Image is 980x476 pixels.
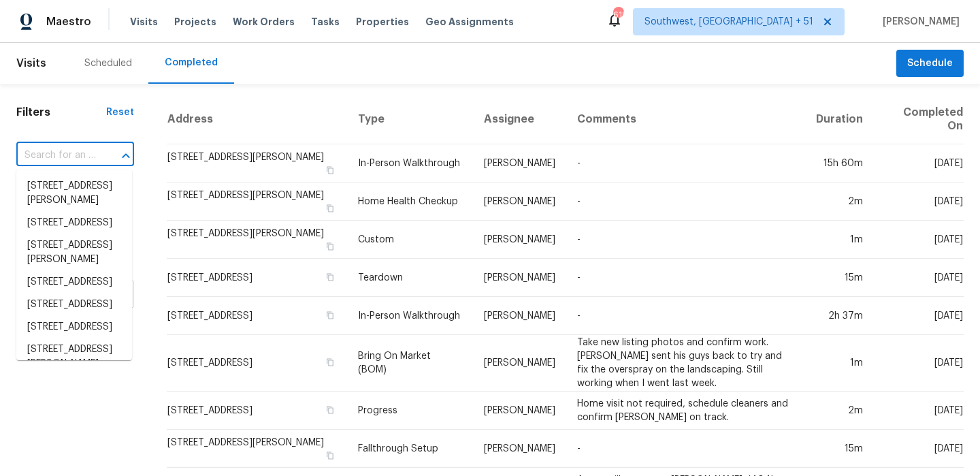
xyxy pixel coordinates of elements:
[874,144,964,183] td: [DATE]
[566,297,805,335] td: -
[874,430,964,468] td: [DATE]
[167,221,347,259] td: [STREET_ADDRESS][PERSON_NAME]
[907,55,953,72] span: Schedule
[16,234,132,271] li: [STREET_ADDRESS][PERSON_NAME]
[324,309,336,321] button: Copy Address
[16,338,132,375] li: [STREET_ADDRESS][PERSON_NAME]
[347,183,473,221] td: Home Health Checkup
[566,392,805,430] td: Home visit not required, schedule cleaners and confirm [PERSON_NAME] on track.
[473,144,566,183] td: [PERSON_NAME]
[130,15,158,29] span: Visits
[324,164,336,176] button: Copy Address
[167,95,347,144] th: Address
[805,144,874,183] td: 15h 60m
[347,259,473,297] td: Teardown
[167,144,347,183] td: [STREET_ADDRESS][PERSON_NAME]
[167,259,347,297] td: [STREET_ADDRESS]
[16,145,96,166] input: Search for an address...
[473,297,566,335] td: [PERSON_NAME]
[16,175,132,212] li: [STREET_ADDRESS][PERSON_NAME]
[16,316,132,338] li: [STREET_ADDRESS]
[473,183,566,221] td: [PERSON_NAME]
[16,293,132,316] li: [STREET_ADDRESS]
[896,50,964,78] button: Schedule
[644,15,813,29] span: Southwest, [GEOGRAPHIC_DATA] + 51
[613,8,623,22] div: 618
[324,449,336,462] button: Copy Address
[347,392,473,430] td: Progress
[324,202,336,215] button: Copy Address
[233,15,295,29] span: Work Orders
[347,297,473,335] td: In-Person Walkthrough
[106,106,134,119] div: Reset
[566,335,805,392] td: Take new listing photos and confirm work. [PERSON_NAME] sent his guys back to try and fix the ove...
[877,15,960,29] span: [PERSON_NAME]
[167,392,347,430] td: [STREET_ADDRESS]
[805,297,874,335] td: 2h 37m
[473,259,566,297] td: [PERSON_NAME]
[566,430,805,468] td: -
[425,15,514,29] span: Geo Assignments
[347,95,473,144] th: Type
[874,259,964,297] td: [DATE]
[167,335,347,392] td: [STREET_ADDRESS]
[805,259,874,297] td: 15m
[566,183,805,221] td: -
[16,271,132,293] li: [STREET_ADDRESS]
[84,57,132,70] div: Scheduled
[566,259,805,297] td: -
[805,430,874,468] td: 15m
[324,240,336,253] button: Copy Address
[874,183,964,221] td: [DATE]
[165,56,218,69] div: Completed
[473,221,566,259] td: [PERSON_NAME]
[874,221,964,259] td: [DATE]
[874,95,964,144] th: Completed On
[805,183,874,221] td: 2m
[473,95,566,144] th: Assignee
[46,15,91,29] span: Maestro
[805,335,874,392] td: 1m
[324,404,336,416] button: Copy Address
[347,335,473,392] td: Bring On Market (BOM)
[473,430,566,468] td: [PERSON_NAME]
[324,271,336,283] button: Copy Address
[16,106,106,119] h1: Filters
[167,297,347,335] td: [STREET_ADDRESS]
[805,392,874,430] td: 2m
[16,212,132,234] li: [STREET_ADDRESS]
[874,297,964,335] td: [DATE]
[566,221,805,259] td: -
[174,15,216,29] span: Projects
[805,95,874,144] th: Duration
[116,146,135,165] button: Close
[347,144,473,183] td: In-Person Walkthrough
[473,392,566,430] td: [PERSON_NAME]
[347,221,473,259] td: Custom
[167,183,347,221] td: [STREET_ADDRESS][PERSON_NAME]
[16,48,46,78] span: Visits
[347,430,473,468] td: Fallthrough Setup
[874,392,964,430] td: [DATE]
[805,221,874,259] td: 1m
[356,15,409,29] span: Properties
[566,95,805,144] th: Comments
[874,335,964,392] td: [DATE]
[473,335,566,392] td: [PERSON_NAME]
[324,356,336,368] button: Copy Address
[566,144,805,183] td: -
[311,17,340,27] span: Tasks
[167,430,347,468] td: [STREET_ADDRESS][PERSON_NAME]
